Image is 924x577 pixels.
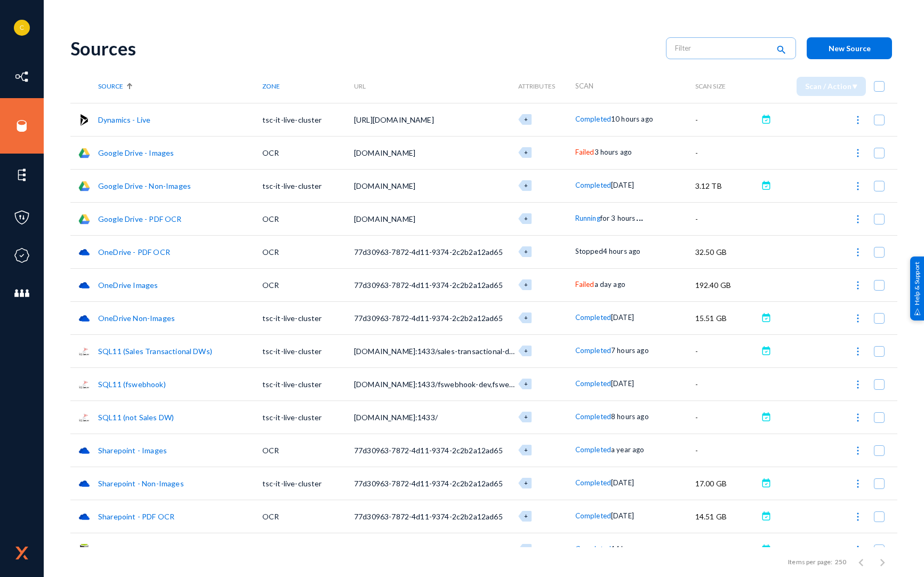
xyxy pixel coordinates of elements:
img: sqlserver.png [78,346,90,357]
span: . [636,210,638,223]
button: Next page [872,551,893,573]
div: Items per page: [788,557,832,567]
td: - [695,434,758,467]
td: tsc-it-live-cluster [262,533,354,566]
td: 17.00 GB [695,467,758,500]
img: icon-more.svg [853,478,863,489]
span: 7 hours ago [611,346,649,355]
span: [DATE] [611,379,634,388]
img: icon-elements.svg [14,167,30,183]
span: Failed [575,280,594,288]
span: [DOMAIN_NAME]:1433/fswebhook-dev,fswebhook-live [354,380,545,389]
span: Running [575,214,600,222]
span: New Source [829,44,871,53]
img: icon-members.svg [14,285,30,301]
span: 77d30963-7872-4d11-9374-2c2b2a12ad65 [354,247,503,257]
a: Google Drive - PDF OCR [98,214,182,223]
td: tsc-it-live-cluster [262,103,354,136]
img: sqlserver.png [78,379,90,390]
span: URL [354,82,366,90]
span: 77d30963-7872-4d11-9374-2c2b2a12ad65 [354,314,503,323]
span: + [524,281,528,288]
span: a year ago [611,445,645,454]
span: + [524,248,528,255]
span: + [524,314,528,321]
span: [DOMAIN_NAME] [354,214,415,223]
td: tsc-it-live-cluster [262,334,354,367]
img: icon-more.svg [853,445,863,456]
span: for 3 hours [600,214,636,222]
span: [URL][DOMAIN_NAME] [354,115,434,124]
span: . [639,210,641,223]
a: Google Drive - Images [98,148,174,157]
div: Zone [262,82,354,90]
img: icon-more.svg [853,346,863,357]
span: Scan [575,82,594,90]
span: Completed [575,115,611,123]
span: Stopped [575,247,603,255]
img: gdrive.png [78,213,90,225]
img: icon-sources.svg [14,118,30,134]
img: onedrive.png [78,279,90,291]
td: - [695,136,758,169]
td: tsc-it-live-cluster [262,169,354,202]
a: Sharepoint - PDF OCR [98,512,174,521]
span: [DATE] [611,313,634,322]
a: OneDrive Images [98,281,158,290]
span: [DATE] [611,181,634,189]
a: tsccorpcloudsqllivestag [98,545,180,554]
span: Completed [575,544,611,553]
span: Scan Size [695,82,726,90]
a: SQL11 (fswebhook) [98,380,166,389]
img: microsoftdynamics365.svg [78,114,90,126]
td: OCR [262,500,354,533]
a: OneDrive - PDF OCR [98,247,170,257]
a: OneDrive Non-Images [98,314,175,323]
img: icon-more.svg [853,181,863,191]
span: [DOMAIN_NAME] [354,148,415,157]
a: Sharepoint - Non-Images [98,479,184,488]
span: Completed [575,478,611,487]
img: icon-more.svg [853,115,863,125]
div: 250 [835,557,846,567]
img: icon-more.svg [853,412,863,423]
img: onedrive.png [78,445,90,456]
img: icon-more.svg [853,379,863,390]
span: 4 hours ago [603,247,641,255]
span: Completed [575,445,611,454]
td: 32.50 GB [695,235,758,268]
span: a day ago [594,280,625,288]
span: + [524,380,528,387]
mat-icon: search [775,43,788,58]
span: + [524,413,528,420]
td: 192.40 GB [695,268,758,301]
img: gdrive.png [78,147,90,159]
img: icon-policies.svg [14,210,30,226]
a: Google Drive - Non-Images [98,181,191,190]
img: onedrive.png [78,478,90,490]
span: Completed [575,181,611,189]
span: Storage Account: tsccorpcloudsqllivestag, Container: undefined [354,545,574,554]
img: icon-more.svg [853,148,863,158]
span: + [524,215,528,222]
span: + [524,347,528,354]
td: 3.12 TB [695,169,758,202]
div: Sources [70,37,655,59]
td: tsc-it-live-cluster [262,367,354,400]
span: + [524,479,528,486]
span: 10 hours ago [611,115,653,123]
span: + [524,182,528,189]
td: 14.51 GB [695,500,758,533]
span: Zone [262,82,280,90]
td: tsc-it-live-cluster [262,467,354,500]
span: Completed [575,412,611,421]
td: - [695,533,758,566]
span: Source [98,82,123,90]
img: icon-more.svg [853,247,863,258]
span: + [524,149,528,156]
td: - [695,367,758,400]
a: SQL11 (not Sales DW) [98,413,174,422]
span: Completed [575,313,611,322]
span: 3 hours ago [594,148,632,156]
img: onedrive.png [78,312,90,324]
